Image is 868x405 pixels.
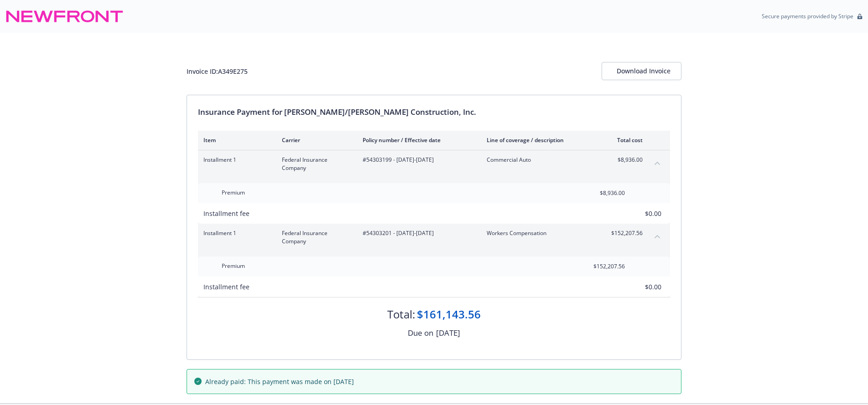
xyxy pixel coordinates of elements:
[387,307,415,322] div: Total:
[363,156,472,164] span: #54303199 - [DATE]-[DATE]
[762,12,853,20] p: Secure payments provided by Stripe
[198,150,670,178] div: Installment 1Federal Insurance Company#54303199 - [DATE]-[DATE]Commercial Auto$8,936.00collapse c...
[608,206,667,220] input: 0.00
[205,377,354,386] span: Already paid: This payment was made on [DATE]
[198,106,670,118] div: Insurance Payment for [PERSON_NAME]/[PERSON_NAME] Construction, Inc.
[408,327,433,339] div: Due on
[222,189,245,196] span: Premium
[282,156,348,172] span: Federal Insurance Company
[608,156,643,164] span: $8,936.00
[487,156,594,164] span: Commercial Auto
[650,229,665,244] button: collapse content
[608,136,643,144] div: Total cost
[608,229,643,237] span: $152,207.56
[602,62,681,80] button: Download Invoice
[363,136,472,144] div: Policy number / Effective date
[282,229,348,246] span: Federal Insurance Company
[363,229,472,237] span: #54303201 - [DATE]-[DATE]
[187,67,248,76] div: Invoice ID: A349E275
[203,156,267,164] span: Installment 1
[282,136,348,144] div: Carrier
[222,262,245,270] span: Premium
[487,136,594,144] div: Line of coverage / description
[617,62,666,80] div: Download Invoice
[487,229,594,237] span: Workers Compensation
[203,282,249,291] span: Installment fee
[436,327,460,339] div: [DATE]
[608,280,667,293] input: 0.00
[203,209,249,218] span: Installment fee
[203,136,267,144] div: Item
[650,156,665,170] button: collapse content
[203,229,267,237] span: Installment 1
[571,260,630,273] input: 0.00
[198,224,670,251] div: Installment 1Federal Insurance Company#54303201 - [DATE]-[DATE]Workers Compensation$152,207.56col...
[417,307,481,322] div: $161,143.56
[571,186,630,200] input: 0.00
